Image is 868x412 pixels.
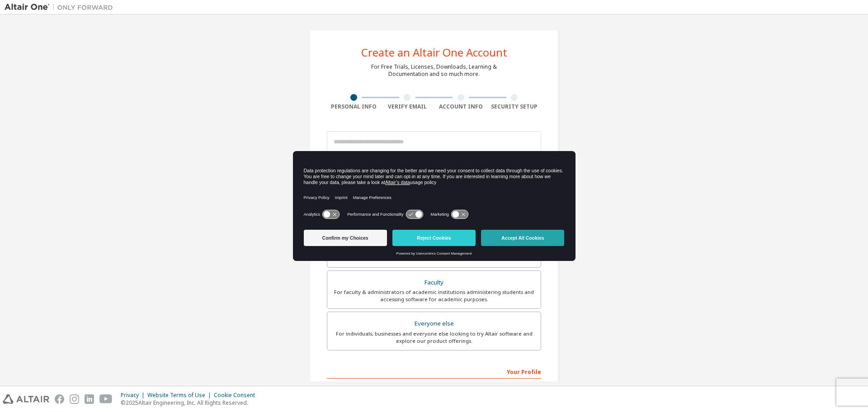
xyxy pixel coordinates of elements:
div: Create an Altair One Account [361,47,507,58]
div: Cookie Consent [214,392,260,399]
div: For Free Trials, Licenses, Downloads, Learning & Documentation and so much more. [371,63,497,78]
div: For faculty & administrators of academic institutions administering students and accessing softwa... [333,289,535,303]
p: © 2025 Altair Engineering, Inc. All Rights Reserved. [121,399,260,407]
div: Everyone else [333,317,535,330]
div: Verify Email [381,103,434,110]
div: Account Info [434,103,488,110]
div: Faculty [333,276,535,289]
div: For individuals, businesses and everyone else looking to try Altair software and explore our prod... [333,330,535,345]
div: Your Profile [327,364,541,379]
img: facebook.svg [55,394,64,404]
img: linkedin.svg [85,394,94,404]
img: altair_logo.svg [3,394,49,404]
img: Altair One [5,3,118,12]
img: instagram.svg [70,394,79,404]
div: Security Setup [488,103,542,110]
div: Website Terms of Use [147,392,214,399]
div: Privacy [121,392,147,399]
div: Personal Info [327,103,381,110]
img: youtube.svg [99,394,113,404]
